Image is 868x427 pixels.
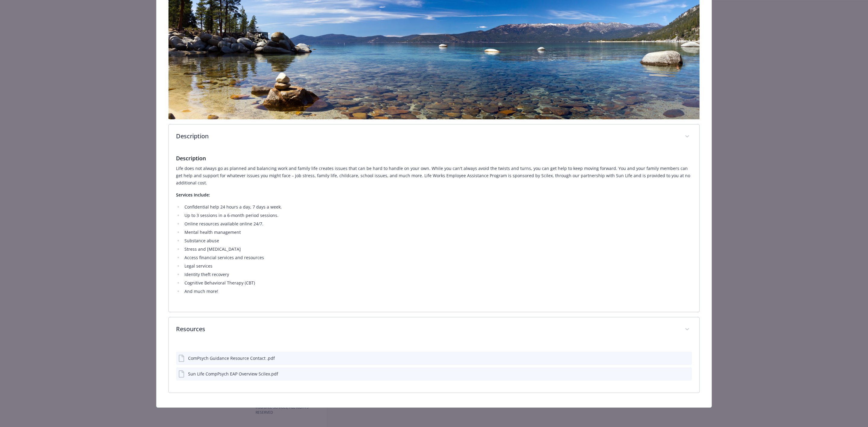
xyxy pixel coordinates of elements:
[169,317,699,342] div: Resources
[183,279,692,287] li: Cognitive Behavioral Therapy (CBT)
[684,355,690,361] button: preview file
[176,165,692,187] p: Life does not always go as planned and balancing work and family life creates issues that can be ...
[183,246,692,253] li: Stress and [MEDICAL_DATA]
[684,371,690,377] button: preview file
[183,254,692,261] li: Access financial services and resources
[183,288,692,295] li: And much more!
[675,371,679,377] button: download file
[176,154,692,162] h3: Description
[169,342,699,393] div: Resources
[183,262,692,270] li: Legal services
[188,355,275,361] div: ComPsych Guidance Resource Contact .pdf
[675,355,679,361] button: download file
[188,371,278,377] div: Sun Life CompPsych EAP Overview Scilex.pdf
[169,124,699,149] div: Description
[176,132,677,141] p: Description
[183,271,692,278] li: Identity theft recovery
[183,203,692,211] li: Confidential help 24 hours a day, 7 days a week.
[176,325,677,334] p: Resources
[169,149,699,312] div: Description
[183,229,692,236] li: Mental health management
[176,192,210,198] strong: Services Include:
[183,212,692,219] li: Up to 3 sessions in a 6-month period sessions.
[183,237,692,244] li: Substance abuse
[183,220,692,228] li: Online resources available online 24/7.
